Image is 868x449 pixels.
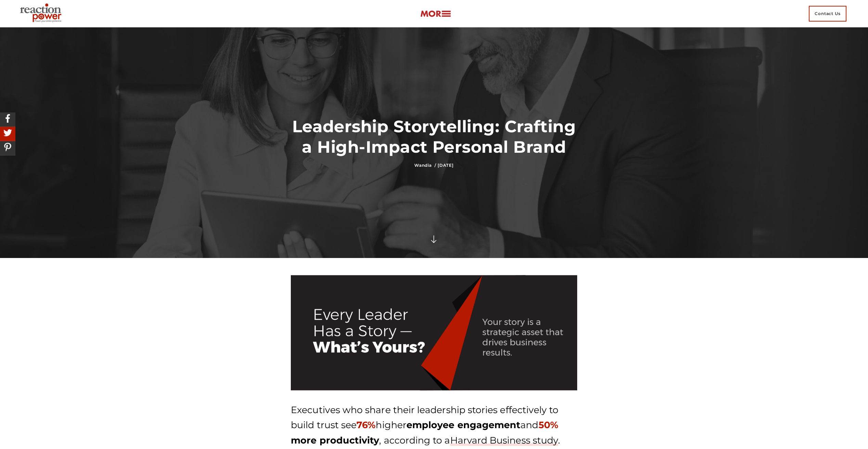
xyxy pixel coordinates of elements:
img: Executive Branding | Personal Branding Agency [17,1,67,26]
a: Harvard Business study [450,435,558,446]
a: Wandia / [414,163,436,168]
time: [DATE] [438,163,454,168]
img: Share On Pinterest [2,141,14,153]
img: leadership storytelling section background [291,275,577,391]
strong: more productivity [291,435,379,446]
img: more-btn.png [420,10,451,18]
span: Contact Us [809,6,846,22]
img: Share On Facebook [2,112,14,124]
img: Share On Twitter [2,127,14,139]
p: Executives who share their leadership stories effectively to build trust see higher and , accordi... [291,403,577,448]
strong: employee engagement [406,419,520,431]
strong: 50% [539,419,558,431]
h1: Leadership Storytelling: Crafting a High-Impact Personal Brand [291,116,577,157]
strong: 76% [357,419,376,431]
